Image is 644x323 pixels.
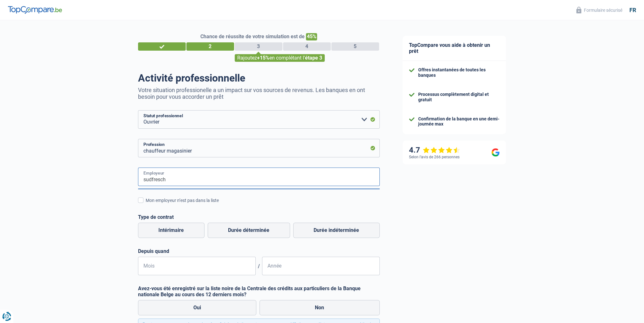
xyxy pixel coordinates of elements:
[403,36,506,61] div: TopCompare vous aide à obtenir un prêt
[572,5,626,15] button: Formulaire sécurisé
[306,33,317,40] span: 45%
[418,92,500,103] div: Processus complètement digital et gratuit
[138,285,380,298] label: Avez-vous été enregistré sur la liste noire de la Centrale des crédits aux particuliers de la Ban...
[260,300,380,315] label: Non
[138,42,186,51] div: 1
[293,223,380,238] label: Durée indéterminée
[138,168,380,186] input: Cherchez votre employeur
[331,42,379,51] div: 5
[138,257,256,275] input: MM
[208,223,290,238] label: Durée déterminée
[138,248,380,254] label: Depuis quand
[257,55,269,61] span: +15%
[409,146,460,155] div: 4.7
[138,300,257,315] label: Oui
[138,87,380,100] p: Votre situation professionelle a un impact sur vos sources de revenus. Les banques en ont besoin ...
[262,257,380,275] input: AAAA
[186,42,234,51] div: 2
[283,42,331,51] div: 4
[409,155,460,159] div: Selon l’avis de 266 personnes
[235,54,325,62] div: Rajoutez en complétant l'
[235,42,282,51] div: 3
[629,7,636,14] div: fr
[418,67,500,78] div: Offres instantanées de toutes les banques
[138,72,380,84] h1: Activité professionnelle
[8,6,62,14] img: TopCompare Logo
[418,116,500,127] div: Confirmation de la banque en une demi-journée max
[305,55,322,61] span: étape 3
[200,33,305,39] span: Chance de réussite de votre simulation est de
[138,223,204,238] label: Intérimaire
[256,263,262,269] span: /
[146,197,380,204] div: Mon employeur n’est pas dans la liste
[138,214,380,220] label: Type de contrat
